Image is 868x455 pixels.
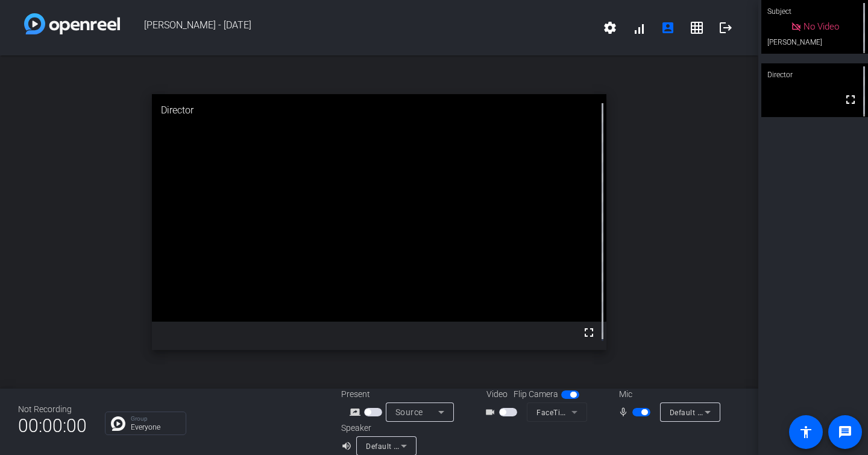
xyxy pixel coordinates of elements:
[111,416,125,431] img: Chat Icon
[618,405,632,419] mat-icon: mic_none
[838,425,852,439] mat-icon: message
[350,405,364,419] mat-icon: screen_share_outline
[843,92,858,107] mat-icon: fullscreen
[341,422,414,434] div: Speaker
[152,94,607,127] div: Director
[131,416,180,422] p: Group
[719,21,733,35] mat-icon: logout
[607,388,728,401] div: Mic
[624,13,653,42] button: signal_cellular_alt
[799,425,813,439] mat-icon: accessibility
[582,325,596,340] mat-icon: fullscreen
[486,388,508,401] span: Video
[661,21,675,35] mat-icon: account_box
[514,388,558,401] span: Flip Camera
[341,388,462,401] div: Present
[131,424,180,431] p: Everyone
[24,13,120,34] img: white-gradient.svg
[366,441,511,451] span: Default - MacBook Pro Speakers (Built-in)
[395,407,423,417] span: Source
[485,405,499,419] mat-icon: videocam_outline
[690,21,704,35] mat-icon: grid_on
[603,21,617,35] mat-icon: settings
[341,439,356,453] mat-icon: volume_up
[670,407,825,417] span: Default - MacBook Pro Microphone (Built-in)
[18,403,87,416] div: Not Recording
[804,21,839,32] span: No Video
[761,63,868,86] div: Director
[18,411,87,441] span: 00:00:00
[120,13,596,42] span: [PERSON_NAME] - [DATE]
